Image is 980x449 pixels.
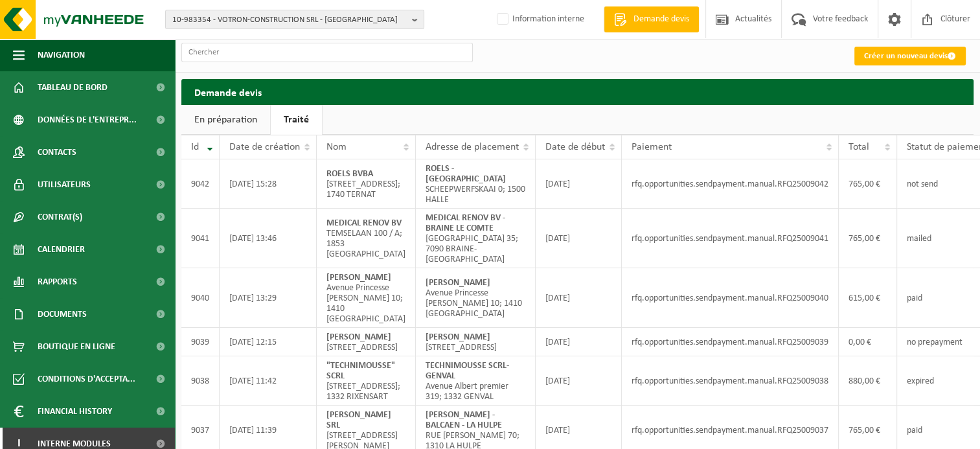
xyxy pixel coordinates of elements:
[604,6,699,32] a: Demande devis
[38,71,108,104] span: Tableau de bord
[317,328,416,356] td: [STREET_ADDRESS]
[191,142,199,152] span: Id
[622,328,839,356] td: rfq.opportunities.sendpayment.manual.RFQ25009039
[839,268,897,328] td: 615,00 €
[326,273,391,282] strong: [PERSON_NAME]
[326,361,395,381] strong: "TECHNIMOUSSE" SCRL
[181,356,220,406] td: 9038
[326,218,402,228] strong: MEDICAL RENOV BV
[38,39,85,71] span: Navigation
[622,209,839,268] td: rfq.opportunities.sendpayment.manual.RFQ25009041
[181,43,473,62] input: Chercher
[426,410,502,430] strong: [PERSON_NAME] - BALCAEN - LA HULPE
[545,142,605,152] span: Date de début
[181,159,220,209] td: 9042
[416,209,536,268] td: [GEOGRAPHIC_DATA] 35; 7090 BRAINE-[GEOGRAPHIC_DATA]
[181,268,220,328] td: 9040
[622,356,839,406] td: rfq.opportunities.sendpayment.manual.RFQ25009038
[38,330,115,363] span: Boutique en ligne
[907,376,934,386] span: expired
[220,209,317,268] td: [DATE] 13:46
[907,338,963,347] span: no prepayment
[38,266,77,298] span: Rapports
[38,233,85,266] span: Calendrier
[839,159,897,209] td: 765,00 €
[907,179,938,189] span: not send
[536,209,622,268] td: [DATE]
[536,328,622,356] td: [DATE]
[220,356,317,406] td: [DATE] 11:42
[38,363,135,395] span: Conditions d'accepta...
[317,356,416,406] td: [STREET_ADDRESS]; 1332 RIXENSART
[326,410,391,430] strong: [PERSON_NAME] SRL
[181,105,270,135] a: En préparation
[536,268,622,328] td: [DATE]
[317,268,416,328] td: Avenue Princesse [PERSON_NAME] 10; 1410 [GEOGRAPHIC_DATA]
[416,268,536,328] td: Avenue Princesse [PERSON_NAME] 10; 1410 [GEOGRAPHIC_DATA]
[494,10,584,29] label: Information interne
[38,298,87,330] span: Documents
[426,361,509,381] strong: TECHNIMOUSSE SCRL-GENVAL
[326,332,391,342] strong: [PERSON_NAME]
[839,209,897,268] td: 765,00 €
[317,209,416,268] td: TEMSELAAN 100 / A; 1853 [GEOGRAPHIC_DATA]
[220,159,317,209] td: [DATE] 15:28
[536,159,622,209] td: [DATE]
[426,332,490,342] strong: [PERSON_NAME]
[907,294,922,303] span: paid
[38,201,82,233] span: Contrat(s)
[271,105,322,135] a: Traité
[317,159,416,209] td: [STREET_ADDRESS]; 1740 TERNAT
[622,159,839,209] td: rfq.opportunities.sendpayment.manual.RFQ25009042
[326,142,347,152] span: Nom
[172,10,407,30] span: 10-983354 - VOTRON-CONSTRUCTION SRL - [GEOGRAPHIC_DATA]
[220,268,317,328] td: [DATE] 13:29
[38,395,112,428] span: Financial History
[907,426,922,435] span: paid
[630,13,692,26] span: Demande devis
[839,328,897,356] td: 0,00 €
[426,164,506,184] strong: ROELS - [GEOGRAPHIC_DATA]
[220,328,317,356] td: [DATE] 12:15
[839,356,897,406] td: 880,00 €
[426,278,490,288] strong: [PERSON_NAME]
[416,356,536,406] td: Avenue Albert premier 319; 1332 GENVAL
[38,168,91,201] span: Utilisateurs
[165,10,424,29] button: 10-983354 - VOTRON-CONSTRUCTION SRL - [GEOGRAPHIC_DATA]
[38,136,76,168] span: Contacts
[181,79,974,104] h2: Demande devis
[849,142,869,152] span: Total
[181,209,220,268] td: 9041
[326,169,373,179] strong: ROELS BVBA
[38,104,137,136] span: Données de l'entrepr...
[622,268,839,328] td: rfq.opportunities.sendpayment.manual.RFQ25009040
[416,328,536,356] td: [STREET_ADDRESS]
[854,47,966,65] a: Créer un nouveau devis
[426,142,519,152] span: Adresse de placement
[181,328,220,356] td: 9039
[632,142,672,152] span: Paiement
[426,213,505,233] strong: MEDICAL RENOV BV - BRAINE LE COMTE
[536,356,622,406] td: [DATE]
[229,142,300,152] span: Date de création
[416,159,536,209] td: SCHEEPWERFSKAAI 0; 1500 HALLE
[907,234,931,244] span: mailed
